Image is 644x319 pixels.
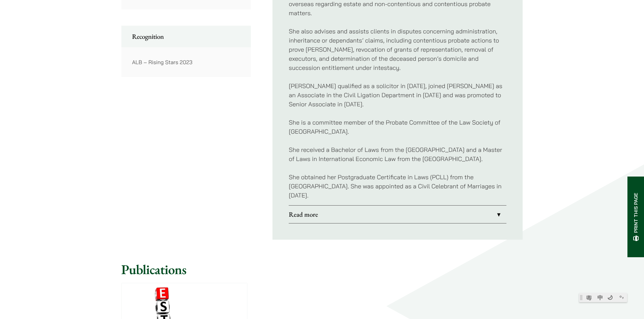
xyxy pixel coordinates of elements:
h2: Recognition [132,32,240,41]
p: ALB – Rising Stars 2023 [132,58,240,66]
p: [PERSON_NAME] qualified as a solicitor in [DATE], joined [PERSON_NAME] as an Associate in the Civ... [289,81,506,109]
h2: Publications [121,261,523,277]
a: Read more [289,206,506,223]
p: She received a Bachelor of Laws from the [GEOGRAPHIC_DATA] and a Master of Laws in International ... [289,145,506,163]
p: She also advises and assists clients in disputes concerning administration, inheritance or depend... [289,27,506,72]
p: She is a committee member of the Probate Committee of the Law Society of [GEOGRAPHIC_DATA]. [289,118,506,136]
p: She obtained her Postgraduate Certificate in Laws (PCLL) from the [GEOGRAPHIC_DATA]. She was appo... [289,172,506,200]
